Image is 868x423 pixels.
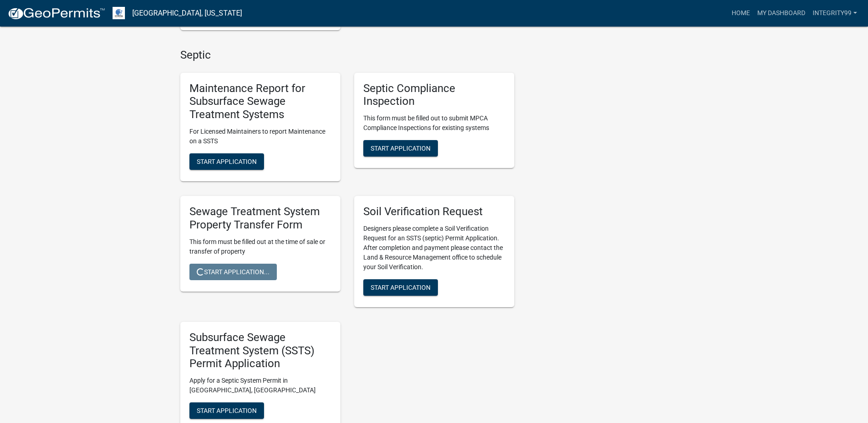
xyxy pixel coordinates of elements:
a: My Dashboard [754,5,809,22]
h5: Sewage Treatment System Property Transfer Form [189,205,331,232]
span: Start Application [371,283,431,291]
button: Start Application [363,279,438,296]
p: Designers please complete a Soil Verification Request for an SSTS (septic) Permit Application. Af... [363,224,505,272]
span: Start Application... [197,268,270,275]
h5: Septic Compliance Inspection [363,82,505,108]
button: Start Application... [189,264,277,280]
p: For Licensed Maintainers to report Maintenance on a SSTS [189,127,331,146]
a: Integrity99 [809,5,861,22]
h5: Soil Verification Request [363,205,505,218]
a: Home [728,5,754,22]
p: This form must be filled out at the time of sale or transfer of property [189,237,331,256]
a: [GEOGRAPHIC_DATA], [US_STATE] [132,5,242,21]
h5: Maintenance Report for Subsurface Sewage Treatment Systems [189,82,331,121]
button: Start Application [189,153,264,170]
p: This form must be filled out to submit MPCA Compliance Inspections for existing systems [363,114,505,133]
img: Otter Tail County, Minnesota [113,7,125,19]
button: Start Application [363,140,438,157]
button: Start Application [189,402,264,419]
span: Start Application [197,407,257,414]
span: Start Application [371,145,431,152]
h5: Subsurface Sewage Treatment System (SSTS) Permit Application [189,331,331,370]
h4: Septic [180,49,514,62]
p: Apply for a Septic System Permit in [GEOGRAPHIC_DATA], [GEOGRAPHIC_DATA] [189,376,331,395]
span: Start Application [197,158,257,165]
